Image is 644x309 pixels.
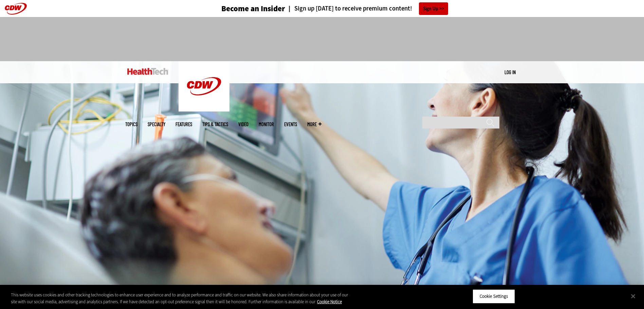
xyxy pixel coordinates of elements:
[504,69,516,76] div: User menu
[11,292,354,305] div: This website uses cookies and other tracking technologies to enhance user experience and to analy...
[307,122,321,127] span: More
[148,122,165,127] span: Specialty
[202,122,228,127] a: Tips & Tactics
[504,69,516,75] a: Log in
[419,2,448,15] a: Sign Up
[125,122,137,127] span: Topics
[284,122,297,127] a: Events
[285,5,412,12] a: Sign up [DATE] to receive premium content!
[626,289,641,304] button: Close
[199,24,446,54] iframe: advertisement
[179,61,229,111] img: Home
[473,289,515,304] button: Cookie Settings
[179,106,229,113] a: CDW
[259,122,274,127] a: MonITor
[317,299,342,305] a: More information about your privacy
[176,122,192,127] a: Features
[127,68,168,75] img: Home
[196,5,285,13] a: Become an Insider
[238,122,249,127] a: Video
[221,5,285,13] h3: Become an Insider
